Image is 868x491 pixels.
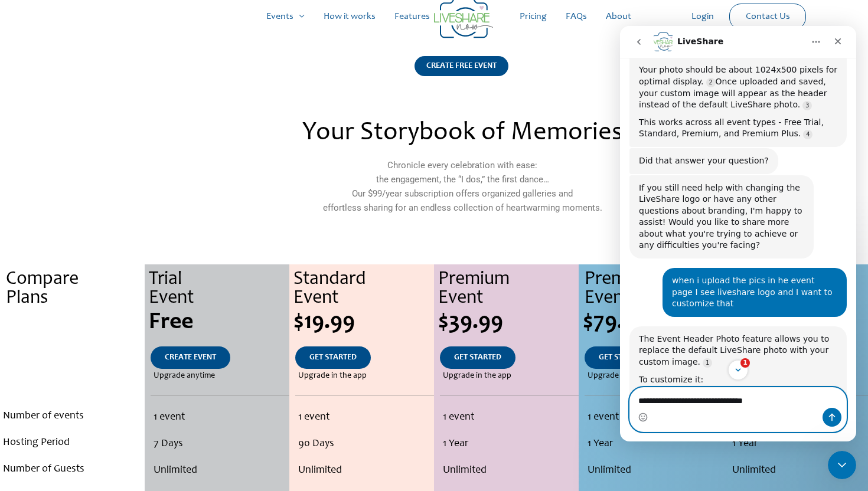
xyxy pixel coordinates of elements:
li: 1 event [443,404,576,431]
li: 90 Days [298,431,431,457]
button: Send a message… [203,382,221,401]
li: 1 Year [732,431,865,457]
button: Scroll to bottom [108,334,128,354]
li: Hosting Period [3,430,142,456]
span: CREATE EVENT [165,353,216,362]
a: Source reference 134618047: [83,332,92,342]
li: Unlimited [588,457,720,484]
div: Standard Event [293,270,434,308]
li: 1 event [298,404,431,431]
li: Unlimited [154,457,286,484]
li: Number of Guests [3,456,142,483]
span: GET STARTED [599,353,646,362]
iframe: Intercom live chat [828,451,856,479]
li: 1 event [588,404,720,431]
div: Premium Event [438,270,579,308]
li: Number of events [3,403,142,430]
a: Contact Us [736,4,800,29]
span: Upgrade in the app [298,369,367,383]
textarea: Message… [10,362,226,382]
div: Free [149,311,289,335]
span: Upgrade in the app [443,369,511,383]
div: CREATE FREE EVENT [415,56,508,76]
button: Emoji picker [18,387,28,396]
span: Upgrade anytime [154,369,215,383]
li: 1 event [154,404,286,431]
a: CREATE EVENT [151,346,230,369]
span: . [69,311,75,335]
div: Compare Plans [6,270,145,308]
a: . [57,346,87,369]
span: GET STARTED [454,353,501,362]
div: $79.99 [583,311,723,335]
a: GET STARTED [585,346,660,369]
p: Chronicle every celebration with ease: the engagement, the “I dos,” the first dance… Our $99/year... [207,158,718,215]
li: 1 Year [443,431,576,457]
li: 1 Year [588,431,720,457]
span: . [71,372,73,380]
a: GET STARTED [295,346,371,369]
div: $19.99 [293,311,434,335]
li: 7 Days [154,431,286,457]
a: GET STARTED [440,346,515,369]
span: Scroll badge [120,332,130,342]
a: CREATE FREE EVENT [415,56,508,91]
li: Unlimited [443,457,576,484]
div: $39.99 [438,311,579,335]
h2: Your Storybook of Memories [207,120,718,146]
div: The Event Header Photo feature allows you to replace the default LiveShare photo with your custom... [19,307,217,342]
iframe: Intercom live chat [620,26,856,441]
li: Unlimited [298,457,431,484]
span: GET STARTED [309,353,357,362]
li: Unlimited [732,457,865,484]
div: Premium+ Event [585,270,723,308]
div: Trial Event [149,270,289,308]
span: . [71,353,73,362]
span: Upgrade in the app [588,369,656,383]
